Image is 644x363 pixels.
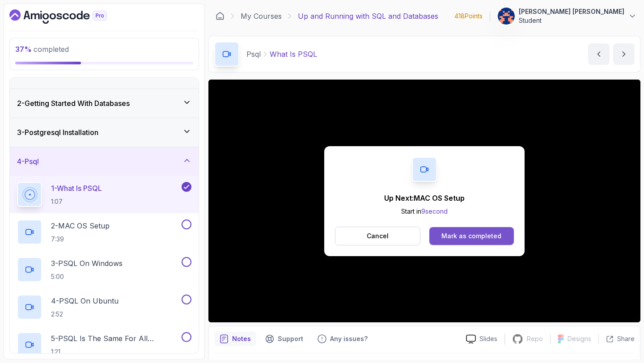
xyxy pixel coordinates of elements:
[232,334,251,343] p: Notes
[216,12,225,21] a: Dashboard
[588,43,610,65] button: previous content
[613,43,635,65] button: next content
[246,49,261,59] p: Psql
[260,332,309,346] button: Support button
[51,272,123,281] p: 5:00
[519,16,624,25] p: Student
[384,193,465,203] p: Up Next: MAC OS Setup
[17,257,191,282] button: 3-PSQL On Windows5:00
[9,9,127,24] a: Dashboard
[335,227,420,245] button: Cancel
[527,334,543,343] p: Repo
[421,207,448,215] span: 9 second
[17,127,98,138] h3: 3 - Postgresql Installation
[441,232,501,241] div: Mark as completed
[15,45,32,54] span: 37 %
[51,295,119,306] p: 4 - PSQL On Ubuntu
[330,334,368,343] p: Any issues?
[208,80,640,322] iframe: 1 - What is PSQL
[270,49,317,59] p: What Is PSQL
[241,11,282,21] a: My Courses
[17,156,39,167] h3: 4 - Psql
[598,334,635,343] button: Share
[17,98,130,109] h3: 2 - Getting Started With Databases
[17,219,191,245] button: 2-MAC OS Setup7:39
[617,334,635,343] p: Share
[51,183,102,194] p: 1 - What Is PSQL
[51,220,110,231] p: 2 - MAC OS Setup
[15,45,69,54] span: completed
[568,334,591,343] p: Designs
[429,227,514,245] button: Mark as completed
[17,332,191,357] button: 5-PSQL Is The Same For All Operating Systems1:21
[497,7,637,25] button: user profile image[PERSON_NAME] [PERSON_NAME]Student
[17,295,191,320] button: 4-PSQL On Ubuntu2:52
[51,347,180,356] p: 1:21
[51,197,102,206] p: 1:07
[10,147,199,176] button: 4-Psql
[498,8,515,25] img: user profile image
[519,7,624,16] p: [PERSON_NAME] [PERSON_NAME]
[51,235,110,244] p: 7:39
[278,334,303,343] p: Support
[454,12,483,21] p: 418 Points
[10,89,199,118] button: 2-Getting Started With Databases
[479,334,497,343] p: Slides
[51,333,180,344] p: 5 - PSQL Is The Same For All Operating Systems
[51,310,119,319] p: 2:52
[298,11,438,21] p: Up and Running with SQL and Databases
[384,207,465,216] p: Start in
[17,182,191,207] button: 1-What Is PSQL1:07
[10,118,199,147] button: 3-Postgresql Installation
[459,334,504,344] a: Slides
[367,232,389,241] p: Cancel
[312,332,373,346] button: Feedback button
[214,332,256,346] button: notes button
[51,258,123,269] p: 3 - PSQL On Windows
